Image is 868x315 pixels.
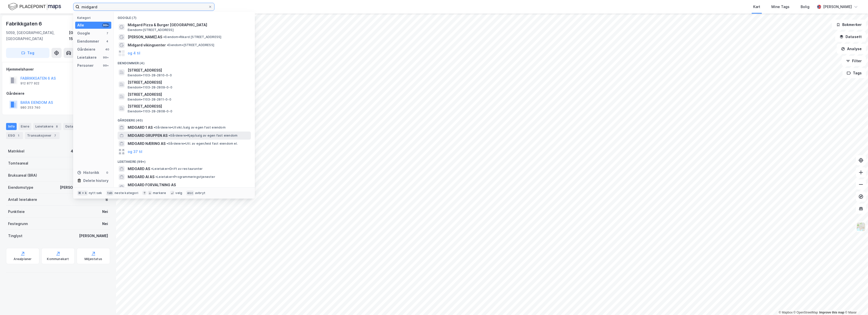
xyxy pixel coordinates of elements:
[155,175,157,179] span: •
[6,30,69,42] div: 5059, [GEOGRAPHIC_DATA], [GEOGRAPHIC_DATA]
[85,257,102,261] div: Miljøstatus
[77,30,90,36] div: Google
[8,148,24,154] div: Matrikkel
[8,172,37,178] div: Bruksareal (BRA)
[128,85,172,89] span: Eiendom • 1103-28-2809-0-0
[128,42,166,48] span: Midgard vikingsenter
[79,233,108,239] div: [PERSON_NAME]
[14,257,32,261] div: Arealplaner
[8,160,28,166] div: Tomteareal
[102,23,109,27] div: 99+
[128,182,249,188] span: MIDGARD FORVALTNING AS
[195,191,205,195] div: avbryt
[128,28,174,32] span: Eiendom • [STREET_ADDRESS]
[105,171,109,175] div: 0
[832,20,866,30] button: Bokmerker
[128,98,171,102] span: Eiendom • 1103-28-2811-0-0
[842,56,866,66] button: Filter
[52,133,58,138] div: 7
[128,109,172,113] span: Eiendom • 1103-28-2808-0-0
[105,39,109,43] div: 4
[47,257,69,261] div: Kommunekart
[8,184,33,191] div: Eiendomstype
[753,4,760,10] div: Kart
[153,191,166,195] div: markere
[6,66,110,72] div: Hjemmelshaver
[128,34,162,40] span: [PERSON_NAME] AS
[77,62,94,69] div: Personer
[102,64,109,68] div: 99+
[801,4,809,10] div: Bolig
[102,55,109,59] div: 99+
[115,191,138,195] div: neste kategori
[69,30,110,42] div: [GEOGRAPHIC_DATA], 159/1008
[8,233,22,239] div: Tinglyst
[8,221,28,227] div: Festegrunn
[114,156,255,165] div: Leietakere (99+)
[6,20,43,28] div: Fabrikkgaten 6
[8,197,37,203] div: Antall leietakere
[155,175,215,179] span: Leietaker • Programmeringstjenester
[779,311,793,314] a: Mapbox
[128,79,249,85] span: [STREET_ADDRESS]
[77,170,99,176] div: Historikk
[823,4,852,10] div: [PERSON_NAME]
[6,123,17,130] div: Info
[33,123,61,130] div: Leietakere
[819,311,844,314] a: Improve this map
[128,166,150,172] span: MIDGARD AS
[837,44,866,54] button: Analyse
[163,35,221,39] span: Eiendom • Rikard [STREET_ADDRESS]
[106,191,114,196] div: tab
[71,148,108,154] div: 4601-159-1008-0-0
[105,31,109,35] div: 7
[835,32,866,42] button: Datasett
[771,4,790,10] div: Mine Tags
[16,133,21,138] div: 1
[102,209,108,215] div: Nei
[77,191,88,196] div: ⌘ + k
[843,68,866,78] button: Tags
[167,43,214,47] span: Eiendom • [STREET_ADDRESS]
[128,133,168,139] span: MIDGARD GRUPPEN AS
[128,149,142,155] button: og 37 til
[151,167,153,171] span: •
[186,191,194,196] div: esc
[6,48,49,58] button: Tag
[128,91,249,98] span: [STREET_ADDRESS]
[151,167,203,171] span: Leietaker • Drift av restauranter
[79,3,208,11] input: Søk på adresse, matrikkel, gårdeiere, leietakere eller personer
[8,2,61,11] img: logo.f888ab2527a4732fd821a326f86c7f29.svg
[114,57,255,66] div: Eiendommer (4)
[794,311,818,314] a: OpenStreetMap
[114,12,255,21] div: Google (7)
[19,123,31,130] div: Eiere
[77,22,84,28] div: Alle
[77,46,95,52] div: Gårdeiere
[105,197,108,203] div: 8
[154,125,155,129] span: •
[128,174,154,180] span: MIDGARD AI AS
[167,142,168,145] span: •
[89,191,102,195] div: nytt søk
[63,123,88,130] div: Datasett
[163,35,165,39] span: •
[83,178,108,184] div: Delete history
[114,114,255,123] div: Gårdeiere (40)
[6,132,23,139] div: ESG
[20,81,39,85] div: 912 877 922
[6,90,110,97] div: Gårdeiere
[154,125,226,130] span: Gårdeiere • Utvikl./salg av egen fast eiendom
[128,141,166,147] span: MIDGARD NÆRING AS
[77,16,111,20] div: Kategori
[843,291,868,315] div: Kontrollprogram for chat
[175,191,182,195] div: velg
[128,103,249,109] span: [STREET_ADDRESS]
[128,22,249,28] span: Midgard Pizza & Burger [GEOGRAPHIC_DATA]
[54,124,59,129] div: 8
[102,221,108,227] div: Nei
[105,47,109,51] div: 40
[856,222,866,232] img: Z
[8,209,25,215] div: Punktleie
[128,67,249,73] span: [STREET_ADDRESS]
